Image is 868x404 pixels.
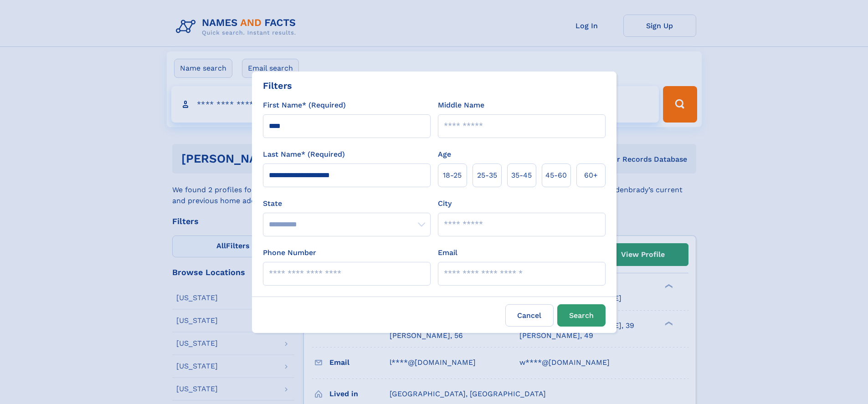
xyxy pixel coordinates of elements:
label: Middle Name [438,100,484,111]
label: Last Name* (Required) [263,149,345,160]
label: Email [438,247,457,258]
label: Age [438,149,451,160]
label: State [263,198,431,209]
label: First Name* (Required) [263,100,346,111]
div: Filters [263,79,292,92]
button: Search [557,304,606,327]
span: 35‑45 [511,170,532,181]
span: 25‑35 [477,170,497,181]
span: 60+ [584,170,598,181]
span: 18‑25 [443,170,462,181]
label: Cancel [505,304,554,327]
span: 45‑60 [545,170,567,181]
label: Phone Number [263,247,316,258]
label: City [438,198,452,209]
